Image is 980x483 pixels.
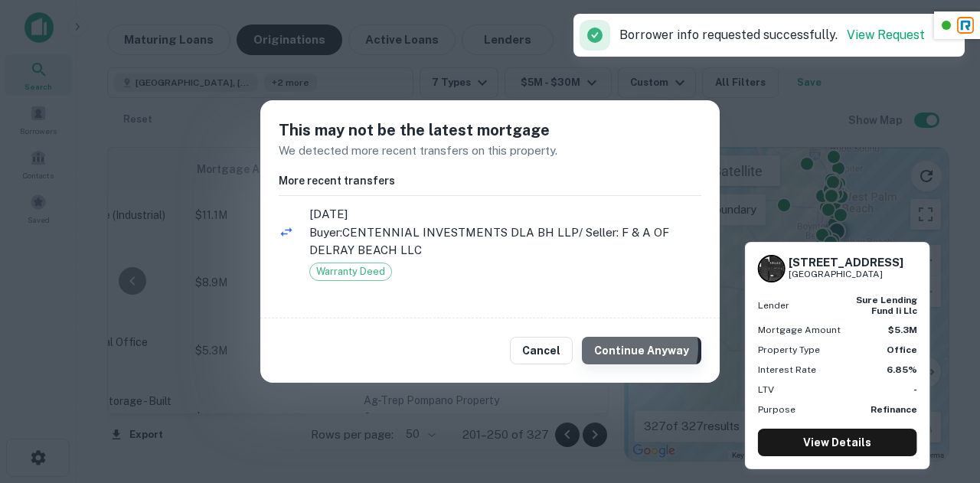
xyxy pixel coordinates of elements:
p: Lender [758,299,789,312]
p: Interest Rate [758,363,816,377]
iframe: Chat Widget [903,312,980,385]
strong: - [913,384,917,395]
p: LTV [758,383,774,397]
h5: This may not be the latest mortgage [279,119,701,142]
strong: $5.3M [888,325,917,335]
div: Warranty Deed [309,263,392,281]
p: We detected more recent transfers on this property. [279,142,701,160]
span: [DATE] [309,205,701,224]
p: Borrower info requested successfully. [619,26,925,44]
a: View Details [758,429,917,456]
p: Purpose [758,403,795,416]
p: Buyer: CENTENNIAL INVESTMENTS DLA BH LLP / Seller: F & A OF DELRAY BEACH LLC [309,224,701,259]
strong: Refinance [871,404,917,415]
button: Cancel [510,337,573,364]
strong: sure lending fund ii llc [856,295,917,316]
p: Mortgage Amount [758,323,841,337]
strong: 6.85% [887,364,917,375]
button: Continue Anyway [582,337,701,364]
h6: [STREET_ADDRESS] [789,256,903,269]
span: Warranty Deed [310,264,391,279]
p: Property Type [758,343,820,357]
strong: Office [887,344,917,355]
p: [GEOGRAPHIC_DATA] [789,267,903,282]
h6: More recent transfers [279,172,701,189]
a: View Request [847,28,925,42]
